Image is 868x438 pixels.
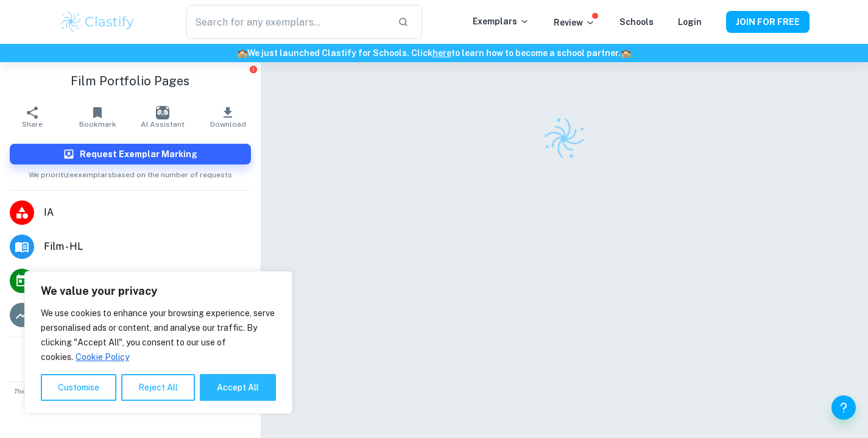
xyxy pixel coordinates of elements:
[130,100,196,134] button: AI Assistant
[79,120,116,129] span: Bookmark
[44,205,251,220] span: IA
[121,374,195,401] button: Reject All
[10,144,251,164] button: Request Exemplar Marking
[2,46,866,60] h6: We just launched Clastify for Schools. Click to learn how to become a school partner.
[237,48,247,58] span: 🏫
[186,5,387,39] input: Search for any exemplars...
[473,15,529,28] p: Exemplars
[59,10,136,34] img: Clastify logo
[10,72,251,90] h1: Film Portfolio Pages
[196,100,261,134] button: Download
[5,387,256,405] span: This is an example of past student work. Do not copy or submit as your own. Use to understand the...
[432,48,451,58] a: here
[537,111,592,166] img: Clastify logo
[156,106,169,119] img: AI Assistant
[41,374,116,401] button: Customise
[65,100,130,134] button: Bookmark
[41,306,276,364] p: We use cookies to enhance your browsing experience, serve personalised ads or content, and analys...
[200,374,276,401] button: Accept All
[249,65,258,74] button: Report issue
[41,284,276,298] p: We value your privacy
[141,120,185,129] span: AI Assistant
[831,395,856,420] button: Help and Feedback
[554,16,595,29] p: Review
[80,147,197,161] h6: Request Exemplar Marking
[621,48,631,58] span: 🏫
[619,17,654,27] a: Schools
[29,164,232,180] span: We prioritize exemplars based on the number of requests
[24,271,292,414] div: We value your privacy
[678,17,702,27] a: Login
[210,120,246,129] span: Download
[22,120,43,129] span: Share
[44,239,251,254] span: Film - HL
[726,11,810,33] button: JOIN FOR FREE
[75,351,130,362] a: Cookie Policy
